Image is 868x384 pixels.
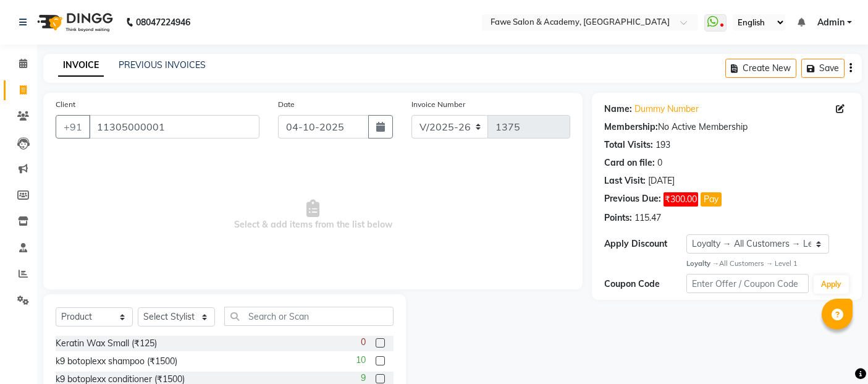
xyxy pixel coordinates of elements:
div: Coupon Code [604,278,686,291]
label: Date [278,99,295,110]
b: 08047224946 [136,5,190,40]
span: 0 [361,336,366,349]
div: 193 [655,139,670,151]
div: Keratin Wax Small (₹125) [56,337,157,350]
span: Select & add items from the list below [56,153,570,277]
div: Last Visit: [604,174,646,187]
span: Admin [817,16,845,29]
input: Search or Scan [224,307,394,326]
div: [DATE] [648,174,675,187]
div: Membership: [604,121,658,134]
button: Apply [814,275,849,294]
a: Dummy Number [634,103,699,116]
button: Save [801,59,845,78]
div: 0 [657,156,662,169]
label: Invoice Number [411,99,465,110]
button: Pay [701,192,722,207]
span: 10 [356,354,366,367]
div: Name: [604,103,632,116]
input: Search by Name/Mobile/Email/Code [89,115,259,139]
div: No Active Membership [604,121,849,134]
span: ₹300.00 [664,192,698,207]
button: +91 [56,115,90,139]
div: Points: [604,211,632,224]
strong: Loyalty → [686,259,719,268]
div: Card on file: [604,156,655,169]
div: All Customers → Level 1 [686,258,849,269]
label: Client [56,99,75,110]
div: Apply Discount [604,237,686,250]
button: Create New [725,59,796,78]
a: PREVIOUS INVOICES [119,59,206,70]
iframe: chat widget [816,335,856,372]
input: Enter Offer / Coupon Code [686,274,809,293]
div: 115.47 [634,211,661,224]
a: INVOICE [58,54,104,77]
div: k9 botoplexx shampoo (₹1500) [56,355,177,368]
img: logo [32,5,116,40]
div: Previous Due: [604,192,661,207]
div: Total Visits: [604,139,653,151]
